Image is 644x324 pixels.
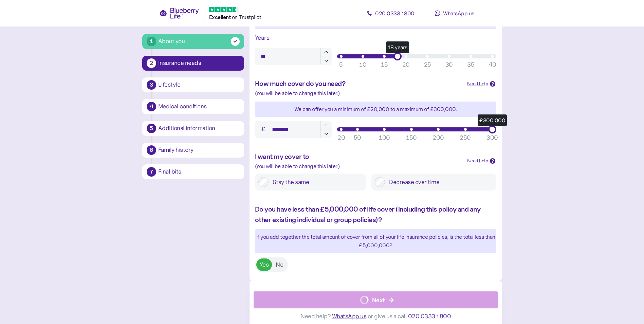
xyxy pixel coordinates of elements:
div: 2 [147,58,156,68]
div: 6 [147,145,156,155]
div: Family history [158,147,240,153]
div: 250 [460,133,471,142]
label: Yes [256,258,272,271]
div: If you add together the total amount of cover from all of your life insurance policies, is the to... [255,233,496,250]
div: 25 [424,60,431,69]
div: (You will be able to change this later.) [255,162,462,170]
span: 020 0333 1800 [375,10,415,17]
span: 020 0333 1800 [408,312,451,320]
span: Excellent ️ [209,14,232,20]
div: 7 [147,167,156,177]
div: Do you have less than £5,000,000 of life cover (including this policy and any other existing indi... [255,204,496,225]
div: (You will be able to change this later.) [255,89,496,97]
div: 200 [433,133,444,142]
label: Decrease over time [385,177,493,187]
button: 4Medical conditions [142,99,244,114]
a: WhatsApp us [424,6,485,20]
span: WhatsApp us [332,312,367,320]
div: 15 [381,60,388,69]
div: 40 [489,60,496,69]
div: Need help [467,157,489,165]
button: 2Insurance needs [142,56,244,71]
div: Final bits [158,169,240,175]
button: 6Family history [142,143,244,158]
div: We can offer you a minimum of £20,000 to a maximum of £ 300,000 . [255,105,496,113]
label: Stay the same [269,177,363,187]
div: Insurance needs [158,60,240,66]
div: 5 [147,124,156,133]
div: Lifestyle [158,82,240,88]
div: 35 [467,60,474,69]
div: 20 [402,60,410,69]
div: 300 [486,133,498,142]
button: 7Final bits [142,164,244,179]
div: 5 [339,60,343,69]
div: Additional information [158,125,240,131]
div: Years [255,33,496,42]
div: Medical conditions [158,104,240,110]
div: 3 [147,80,156,90]
button: 5Additional information [142,121,244,136]
div: 150 [406,133,417,142]
div: I want my cover to [255,151,462,162]
div: 1 [147,37,156,46]
span: on Trustpilot [232,14,261,20]
span: WhatsApp us [443,10,474,17]
button: 3Lifestyle [142,77,244,92]
div: 10 [359,60,366,69]
div: 50 [354,133,361,142]
a: 020 0333 1800 [360,6,421,20]
button: 1About you [142,34,244,49]
div: 4 [147,102,156,111]
div: 20 [337,133,345,142]
div: 30 [445,60,453,69]
div: 100 [379,133,390,142]
div: About you [158,37,185,46]
div: How much cover do you need? [255,78,462,89]
label: No [272,258,287,271]
div: Need help [467,80,489,88]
